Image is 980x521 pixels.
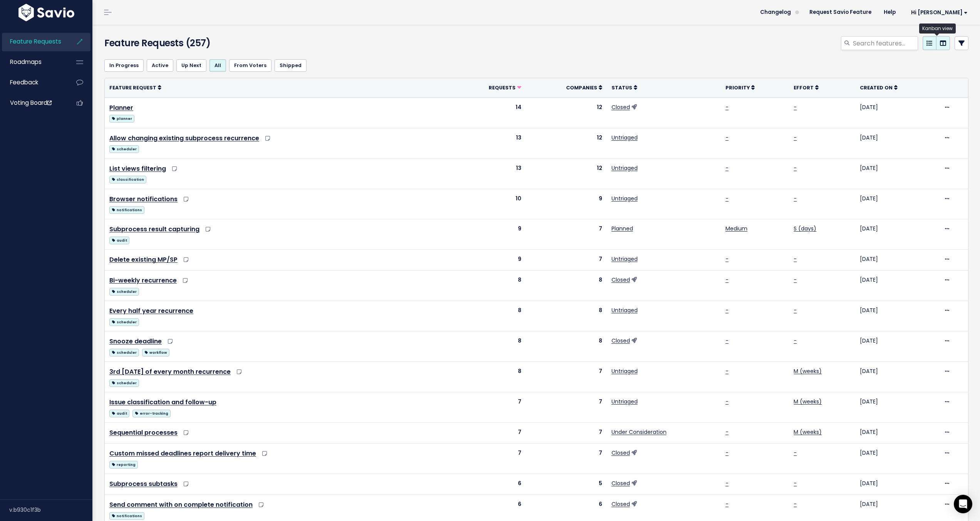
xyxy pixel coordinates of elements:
a: Planner [109,103,133,112]
td: 7 [452,392,526,423]
a: Feature Requests [2,33,64,50]
td: 6 [452,474,526,494]
td: 7 [526,250,606,271]
td: 12 [526,158,606,189]
a: - [794,164,797,172]
a: M (weeks) [794,367,822,375]
a: Closed [611,479,630,487]
span: scheduler [109,318,139,326]
td: 7 [526,423,606,444]
td: [DATE] [855,219,938,250]
span: scheduler [109,288,139,296]
td: 7 [526,443,606,474]
a: Created On [860,84,898,91]
span: scheduler [109,379,139,387]
a: - [725,103,729,111]
a: - [794,479,797,487]
a: workflow [142,347,169,357]
span: error-tracking [132,410,171,417]
td: [DATE] [855,301,938,331]
a: Companies [566,84,602,91]
a: Priority [725,84,755,91]
a: Delete existing MP/SP [109,255,178,264]
span: Priority [725,84,750,91]
a: Subprocess result capturing [109,225,199,234]
a: - [725,164,729,172]
a: Feature Request [109,84,161,91]
a: error-tracking [132,408,171,418]
a: Closed [611,103,630,111]
a: - [794,195,797,202]
a: Untriaged [611,367,638,375]
td: 8 [452,271,526,301]
a: Browser notifications [109,195,178,203]
td: 7 [452,423,526,444]
td: [DATE] [855,474,938,494]
td: 7 [526,362,606,392]
a: Send comment with on complete notification [109,500,253,509]
a: - [725,134,729,141]
span: Created On [860,84,893,91]
a: - [794,276,797,284]
td: 9 [452,219,526,250]
a: Status [611,84,637,91]
td: 8 [452,331,526,362]
a: - [725,195,729,202]
h4: Feature Requests (257) [104,36,385,50]
span: Companies [566,84,597,91]
a: scheduler [109,378,139,387]
a: scheduler [109,317,139,326]
a: - [725,276,729,284]
a: reporting [109,459,138,469]
td: 8 [526,331,606,362]
a: M (weeks) [794,428,822,436]
a: All [209,59,226,72]
td: 8 [526,301,606,331]
span: planner [109,115,134,123]
a: - [725,337,729,345]
a: Under Consideration [611,428,667,436]
td: 7 [452,443,526,474]
a: In Progress [104,59,144,72]
span: reporting [109,461,138,469]
a: Feedback [2,74,64,91]
span: scheduler [109,145,139,153]
div: Open Intercom Messenger [954,495,972,513]
a: - [794,449,797,457]
a: Custom missed deadlines report delivery time [109,449,256,458]
a: Sequential processes [109,428,178,437]
td: 13 [452,128,526,158]
a: Untriaged [611,134,638,141]
a: Active [147,59,173,72]
td: [DATE] [855,271,938,301]
td: [DATE] [855,97,938,128]
a: Untriaged [611,398,638,405]
a: - [725,479,729,487]
td: 8 [452,362,526,392]
a: - [794,337,797,345]
a: notifications [109,205,144,214]
a: Closed [611,449,630,457]
a: audit [109,235,129,245]
a: - [794,255,797,263]
a: scheduler [109,347,139,357]
a: - [794,500,797,508]
a: Up Next [176,59,206,72]
span: Voting Board [10,99,52,107]
div: v.b930c1f3b [9,500,92,520]
span: notifications [109,512,144,520]
td: 13 [452,158,526,189]
td: [DATE] [855,443,938,474]
a: planner [109,113,134,123]
td: 7 [526,392,606,423]
td: 9 [526,189,606,219]
span: Feedback [10,78,38,86]
td: 9 [452,250,526,271]
a: Roadmaps [2,53,64,71]
a: Effort [794,84,819,91]
td: 8 [452,301,526,331]
a: Planned [611,225,633,232]
a: - [725,367,729,375]
td: 12 [526,128,606,158]
a: Subprocess subtasks [109,479,178,488]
